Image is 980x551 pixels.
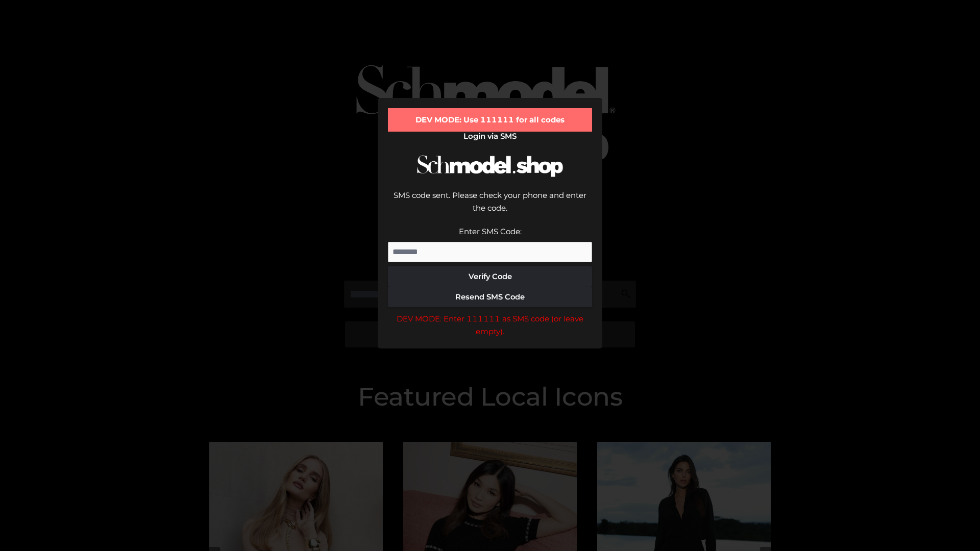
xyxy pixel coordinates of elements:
[459,227,522,236] label: Enter SMS Code:
[388,287,592,307] button: Resend SMS Code
[388,108,592,132] div: DEV MODE: Use 111111 for all codes
[413,146,567,186] img: Schmodel Logo
[388,189,592,225] div: SMS code sent. Please check your phone and enter the code.
[388,266,592,287] button: Verify Code
[388,132,592,141] h2: Login via SMS
[388,312,592,338] div: DEV MODE: Enter 111111 as SMS code (or leave empty).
